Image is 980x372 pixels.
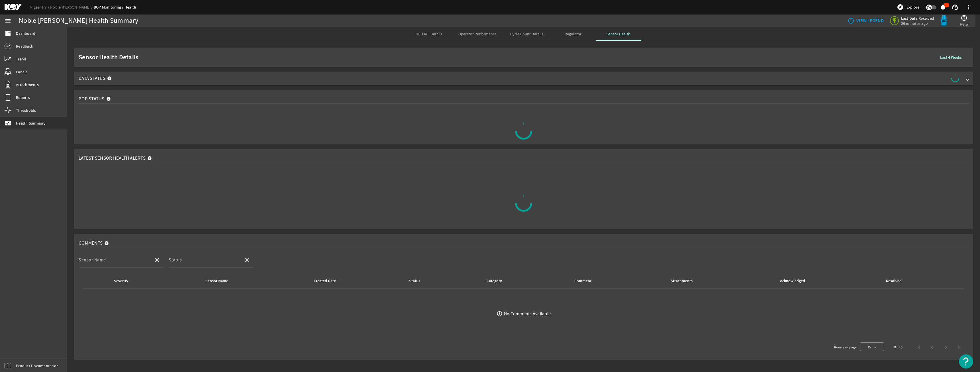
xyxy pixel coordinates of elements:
button: Last 4 Weeks [936,52,966,62]
mat-icon: monitor_heart [5,120,11,127]
a: BOP Monitoring [94,5,124,10]
div: Noble [PERSON_NAME] Health Summary [19,18,138,24]
div: No Comments Available [504,311,551,317]
div: Acknowledged [780,278,805,284]
span: Health Summary [16,120,46,126]
a: Noble [PERSON_NAME] [50,5,94,10]
span: Help [960,21,968,27]
div: Resolved [856,278,936,284]
span: Last Data Received [901,16,934,21]
a: Rigsentry [30,5,50,10]
button: VIEW LEGEND [845,16,886,26]
span: Readback [16,43,33,49]
div: Severity [114,278,128,284]
span: Panels [16,69,28,75]
span: Attachments [16,82,39,88]
span: Trend [16,56,26,62]
span: Sensor Health [607,32,630,36]
span: Cycle Count Details [510,32,543,36]
mat-icon: error_outline [497,311,503,317]
span: Thresholds [16,107,36,113]
mat-icon: menu [5,17,11,24]
div: Attachments [634,278,733,284]
div: 0 of 0 [894,344,903,350]
span: Regulator [565,32,581,36]
div: Status [409,278,420,284]
div: Items per page: [834,344,858,350]
mat-icon: explore [897,4,904,11]
mat-label: Status [169,257,182,263]
div: Created Date [277,278,377,284]
div: Created Date [314,278,336,284]
div: Sensor Name [205,278,228,284]
span: Product Documentation [16,363,59,369]
mat-icon: support_agent [952,4,958,11]
mat-icon: info_outline [848,17,852,24]
mat-icon: close [154,257,161,263]
div: Status [384,278,450,284]
span: 26 minutes ago [901,21,934,26]
span: Explore [906,4,919,10]
mat-panel-title: Data Status [79,74,114,83]
span: HPU KPI Details [416,32,442,36]
button: Explore [895,3,922,12]
div: Comment [543,278,627,284]
mat-icon: dashboard [5,30,11,37]
div: Resolved [886,278,902,284]
div: Category [457,278,536,284]
mat-icon: close [244,257,251,263]
mat-expansion-panel-header: Data Status [74,72,973,85]
div: Attachments [671,278,693,284]
img: Bluepod.svg [938,15,950,27]
mat-icon: notifications [940,4,946,11]
div: Severity [85,278,161,284]
button: more_vert [962,0,975,14]
button: Open Resource Center [959,354,973,369]
span: Comments [79,240,103,246]
mat-icon: help_outline [961,15,967,21]
b: Last 4 Weeks [940,55,962,60]
span: Latest Sensor Health Alerts [79,155,146,161]
span: Reports [16,95,30,100]
div: Comment [574,278,591,284]
span: Operator Performance [458,32,497,36]
b: VIEW LEGEND [856,18,884,24]
a: Health [124,5,136,10]
span: Dashboard [16,31,35,36]
div: Sensor Name [168,278,270,284]
div: Category [487,278,502,284]
span: Sensor Health Details [79,54,933,60]
div: Acknowledged [740,278,849,284]
span: BOP Status [79,96,105,102]
mat-label: Sensor Name [79,257,106,263]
